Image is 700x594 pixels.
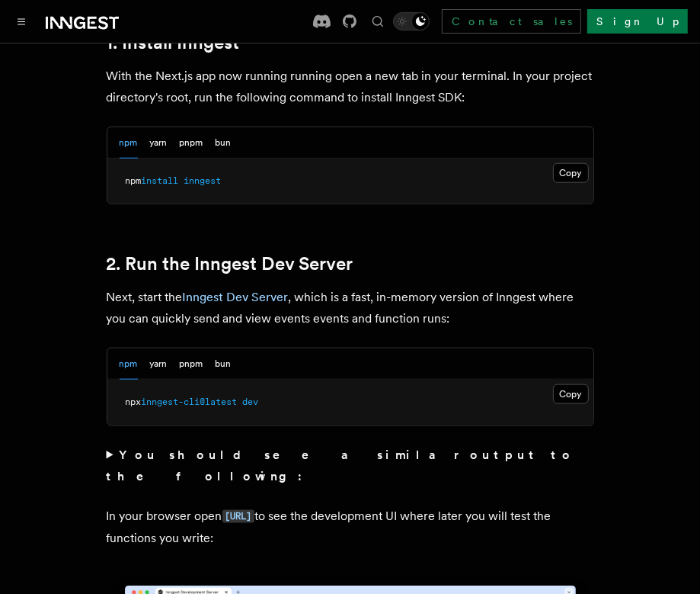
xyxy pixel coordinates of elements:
[12,12,30,31] button: Toggle navigation
[107,287,594,329] p: Next, start the , which is a fast, in-memory version of Inngest where you can quickly send and vi...
[142,397,238,407] span: inngest-cli@latest
[107,253,353,275] a: 2. Run the Inngest Dev Server
[216,348,232,380] button: bun
[126,175,142,186] span: npm
[107,448,575,483] strong: You should see a similar output to the following:
[243,397,259,407] span: dev
[183,290,289,304] a: Inngest Dev Server
[120,127,138,159] button: npm
[222,510,254,523] code: [URL]
[553,384,589,404] button: Copy
[180,127,203,159] button: pnpm
[184,175,222,186] span: inngest
[107,66,594,108] p: With the Next.js app now running running open a new tab in your terminal. In your project directo...
[222,509,254,523] a: [URL]
[107,506,594,549] p: In your browser open to see the development UI where later you will test the functions you write:
[553,163,589,183] button: Copy
[587,9,688,34] a: Sign Up
[107,445,594,487] summary: You should see a similar output to the following:
[393,12,430,31] button: Toggle dark mode
[369,12,387,31] button: Find something...
[150,127,168,159] button: yarn
[442,9,581,34] a: Contact sales
[180,348,203,380] button: pnpm
[126,397,142,407] span: npx
[120,348,138,380] button: npm
[150,348,168,380] button: yarn
[216,127,232,159] button: bun
[142,175,179,186] span: install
